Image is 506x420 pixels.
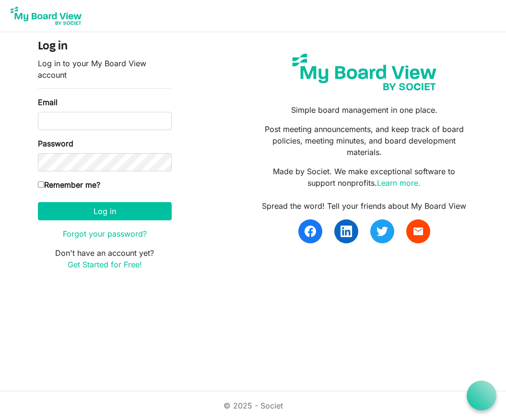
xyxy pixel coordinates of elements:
[260,166,468,189] p: Made by Societ. We make exceptional software to support nonprofits.
[286,48,443,96] img: my-board-view-societ.svg
[341,226,352,237] img: linkedin.svg
[38,138,73,149] label: Password
[377,226,388,237] img: twitter.svg
[38,58,172,81] p: Log in to your My Board View account
[260,104,468,116] p: Simple board management in one place.
[412,226,424,237] span: email
[260,123,468,158] p: Post meeting announcements, and keep track of board policies, meeting minutes, and board developm...
[38,202,172,220] button: Log in
[8,4,84,28] img: My Board View Logo
[260,200,468,212] div: Spread the word! Tell your friends about My Board View
[377,178,421,188] a: Learn more.
[224,401,283,410] a: © 2025 - Societ
[406,219,430,243] a: email
[38,96,58,108] label: Email
[38,179,100,191] label: Remember me?
[38,40,172,54] h4: Log in
[63,229,147,239] a: Forgot your password?
[38,247,172,270] p: Don't have an account yet?
[38,181,44,188] input: Remember me?
[68,260,142,269] a: Get Started for Free!
[305,226,316,237] img: facebook.svg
